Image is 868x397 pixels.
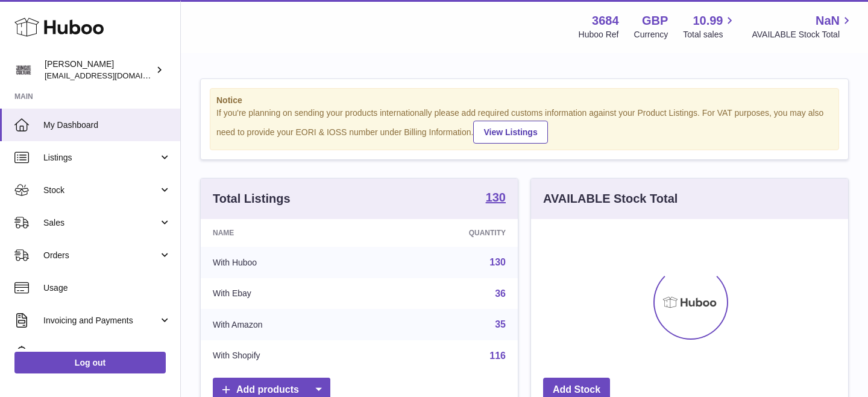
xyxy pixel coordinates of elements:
td: With Huboo [201,247,374,278]
div: Huboo Ref [579,29,619,40]
td: With Ebay [201,278,374,310]
a: Log out [14,352,166,373]
td: With Shopify [201,340,374,372]
a: 130 [486,191,506,206]
span: Orders [43,250,159,261]
span: AVAILABLE Stock Total [752,29,854,40]
img: theinternationalventure@gmail.com [14,61,33,79]
span: Usage [43,282,171,294]
span: [EMAIL_ADDRESS][DOMAIN_NAME] [45,71,177,80]
span: My Dashboard [43,119,171,131]
a: 116 [489,351,506,361]
span: Sales [43,217,159,229]
span: Cases [43,348,171,359]
a: 130 [489,257,506,267]
span: Total sales [683,29,737,40]
strong: 3684 [592,13,619,29]
th: Name [201,219,374,247]
a: View Listings [473,121,547,144]
a: 36 [495,288,506,299]
th: Quantity [374,219,518,247]
strong: Notice [216,95,832,106]
a: NaN AVAILABLE Stock Total [752,13,854,40]
div: [PERSON_NAME] [45,59,153,81]
strong: 130 [486,191,506,203]
span: 10.99 [693,13,723,29]
td: With Amazon [201,309,374,340]
strong: GBP [642,13,668,29]
a: 35 [495,319,506,329]
h3: Total Listings [213,191,291,207]
div: If you're planning on sending your products internationally please add required customs informati... [216,107,832,144]
span: NaN [816,13,840,29]
h3: AVAILABLE Stock Total [543,191,678,207]
span: Invoicing and Payments [43,315,159,326]
span: Stock [43,185,159,196]
div: Currency [634,29,668,40]
a: 10.99 Total sales [683,13,737,40]
span: Listings [43,152,159,164]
